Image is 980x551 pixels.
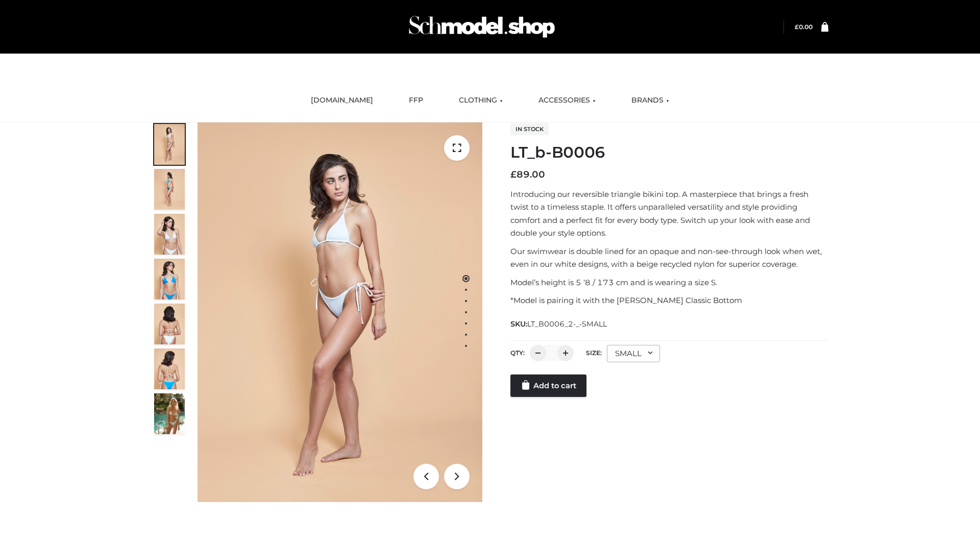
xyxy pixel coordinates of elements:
span: In stock [510,123,549,135]
bdi: 89.00 [510,169,545,180]
a: £0.00 [795,23,813,31]
label: Size: [586,349,602,357]
img: ArielClassicBikiniTop_CloudNine_AzureSky_OW114ECO_2-scaled.jpg [154,169,185,210]
a: BRANDS [624,89,677,112]
p: *Model is pairing it with the [PERSON_NAME] Classic Bottom [510,294,828,307]
p: Model’s height is 5 ‘8 / 173 cm and is wearing a size S. [510,276,828,289]
p: Our swimwear is double lined for an opaque and non-see-through look when wet, even in our white d... [510,245,828,271]
label: QTY: [510,349,525,357]
span: SKU: [510,318,608,330]
img: Arieltop_CloudNine_AzureSky2.jpg [154,393,185,434]
span: £ [795,23,799,31]
img: ArielClassicBikiniTop_CloudNine_AzureSky_OW114ECO_3-scaled.jpg [154,214,185,255]
img: ArielClassicBikiniTop_CloudNine_AzureSky_OW114ECO_1 [198,122,482,502]
a: Add to cart [510,374,586,397]
h1: LT_b-B0006 [510,143,828,162]
a: ACCESSORIES [531,89,603,112]
img: ArielClassicBikiniTop_CloudNine_AzureSky_OW114ECO_1-scaled.jpg [154,124,185,165]
div: SMALL [607,345,660,362]
img: ArielClassicBikiniTop_CloudNine_AzureSky_OW114ECO_8-scaled.jpg [154,348,185,389]
a: [DOMAIN_NAME] [303,89,381,112]
span: £ [510,169,517,180]
a: CLOTHING [451,89,510,112]
span: LT_B0006_2-_-SMALL [527,319,607,329]
a: FFP [401,89,431,112]
bdi: 0.00 [795,23,813,31]
img: ArielClassicBikiniTop_CloudNine_AzureSky_OW114ECO_7-scaled.jpg [154,304,185,344]
p: Introducing our reversible triangle bikini top. A masterpiece that brings a fresh twist to a time... [510,188,828,240]
img: Schmodel Admin 964 [405,7,558,47]
img: ArielClassicBikiniTop_CloudNine_AzureSky_OW114ECO_4-scaled.jpg [154,259,185,299]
